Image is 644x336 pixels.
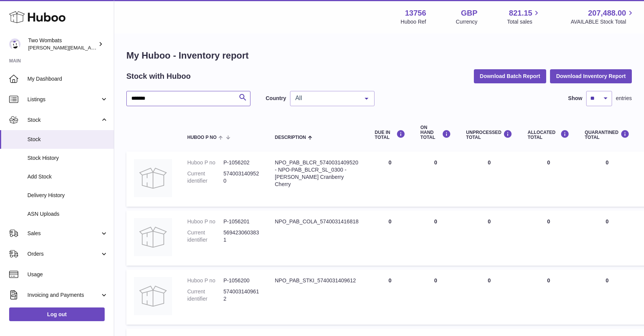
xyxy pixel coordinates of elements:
[187,218,223,225] dt: Huboo P no
[223,218,260,225] dd: P-1056201
[571,8,635,25] a: 207,488.00 AVAILABLE Stock Total
[275,277,360,284] div: NPO_PAB_STKI_5740031409612
[461,8,477,18] strong: GBP
[187,159,223,166] dt: Huboo P no
[507,8,541,25] a: 821.15 Total sales
[367,210,413,266] td: 0
[126,49,632,62] h1: My Huboo - Inventory report
[606,218,609,225] span: 0
[459,269,520,325] td: 0
[275,218,360,225] div: NPO_PAB_COLA_5740031416818
[520,210,577,266] td: 0
[9,307,105,321] a: Log out
[509,8,532,18] span: 821.15
[520,151,577,207] td: 0
[27,116,100,124] span: Stock
[187,135,217,140] span: Huboo P no
[27,154,108,162] span: Stock History
[568,95,582,102] label: Show
[275,135,306,140] span: Description
[293,94,359,102] span: All
[588,8,626,18] span: 207,488.00
[585,130,630,140] div: QUARANTINED Total
[550,69,632,83] button: Download Inventory Report
[413,269,459,325] td: 0
[606,159,609,166] span: 0
[266,95,286,102] label: Country
[28,45,193,51] span: [PERSON_NAME][EMAIL_ADDRESS][PERSON_NAME][DOMAIN_NAME]
[606,277,609,283] span: 0
[27,96,100,103] span: Listings
[9,38,21,50] img: adam.randall@twowombats.com
[126,71,191,81] h2: Stock with Huboo
[134,218,172,256] img: product image
[367,269,413,325] td: 0
[405,8,426,18] strong: 13756
[571,18,635,25] span: AVAILABLE Stock Total
[474,69,547,83] button: Download Batch Report
[459,210,520,266] td: 0
[413,151,459,207] td: 0
[507,18,541,25] span: Total sales
[27,75,108,83] span: My Dashboard
[459,151,520,207] td: 0
[134,159,172,197] img: product image
[367,151,413,207] td: 0
[223,277,260,284] dd: P-1056200
[375,130,405,140] div: DUE IN TOTAL
[134,277,172,315] img: product image
[616,95,632,102] span: entries
[27,192,108,199] span: Delivery History
[187,277,223,284] dt: Huboo P no
[223,229,260,244] dd: 5694230603831
[520,269,577,325] td: 0
[27,291,100,299] span: Invoicing and Payments
[413,210,459,266] td: 0
[27,173,108,180] span: Add Stock
[223,159,260,166] dd: P-1056202
[187,229,223,244] dt: Current identifier
[401,18,426,25] div: Huboo Ref
[528,130,569,140] div: ALLOCATED Total
[27,136,108,143] span: Stock
[27,271,108,278] span: Usage
[28,37,97,51] div: Two Wombats
[27,210,108,218] span: ASN Uploads
[275,159,360,188] div: NPO_PAB_BLCR_5740031409520 - NPO-PAB_BLCR_SL_0300 - [PERSON_NAME] Cranberry Cherry
[27,230,100,237] span: Sales
[187,170,223,185] dt: Current identifier
[27,250,100,258] span: Orders
[456,18,478,25] div: Currency
[223,170,260,185] dd: 5740031409520
[466,130,513,140] div: UNPROCESSED Total
[421,125,451,140] div: ON HAND Total
[187,288,223,303] dt: Current identifier
[223,288,260,303] dd: 5740031409612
